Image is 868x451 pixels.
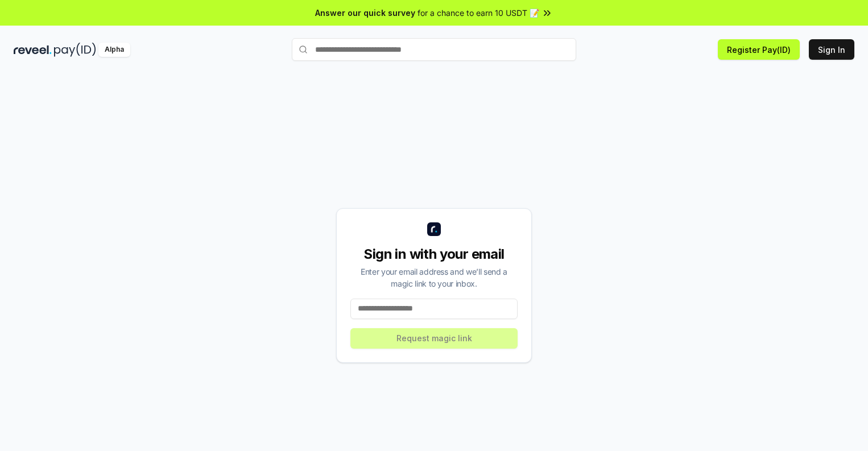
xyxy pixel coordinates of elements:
span: for a chance to earn 10 USDT 📝 [418,7,539,19]
img: logo_small [427,222,441,236]
span: Answer our quick survey [315,7,415,19]
div: Sign in with your email [350,245,518,263]
img: pay_id [54,43,96,57]
button: Sign In [809,39,854,60]
button: Register Pay(ID) [718,39,800,60]
div: Alpha [98,43,130,57]
div: Enter your email address and we’ll send a magic link to your inbox. [350,266,518,289]
img: reveel_dark [14,43,52,57]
